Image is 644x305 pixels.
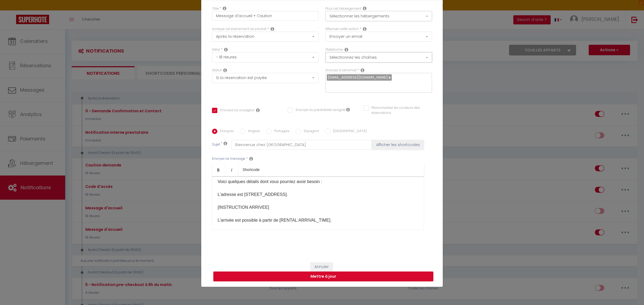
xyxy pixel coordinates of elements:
a: Italic [225,163,238,176]
i: Booking status [223,68,227,72]
label: Lorsque cet événement se produit [212,27,266,32]
a: Shortcode [238,163,264,176]
button: Afficher les shortcodes [372,140,424,150]
i: Message [249,157,253,161]
label: Envoyer à cet email [325,68,357,73]
i: Envoyer au voyageur [256,108,260,112]
button: Mettre à jour [213,271,433,282]
i: Action Type [363,27,367,31]
label: Statut [212,68,222,73]
button: Ouvrir le widget de chat LiveChat [4,2,20,18]
label: Envoyer ce message [212,156,245,161]
label: [GEOGRAPHIC_DATA] [331,129,367,135]
button: Annuler [310,262,333,271]
i: Action Channel [345,47,348,52]
label: Portugais [272,129,290,135]
label: Délai [212,47,220,52]
p: Vous avez réservé la [RENTAL:NAME]​. Voici quelques détails dont vous pourriez avoir besoin : L'a... [218,159,418,249]
i: Title [223,6,226,10]
a: Bold [212,163,225,176]
button: Sélectionner les hébergements [325,11,432,21]
div: ​ [212,176,424,230]
label: Effectuer cette action [325,27,359,32]
i: Recipient [361,68,364,72]
i: This Rental [363,6,367,10]
i: Envoyer au prestataire si il est assigné [346,107,350,112]
span: [EMAIL_ADDRESS][DOMAIN_NAME] [328,75,388,80]
label: Espagnol [301,129,319,135]
i: Event Occur [270,27,274,31]
label: Plateforme [325,47,343,52]
label: Français [217,129,234,135]
label: Anglais [245,129,260,135]
i: Subject [224,141,227,146]
label: Titre [212,6,219,11]
label: Sujet [212,142,220,148]
button: Sélectionnez les chaînes [325,52,432,62]
label: Pour cet hébergement [325,6,361,11]
i: Action Time [224,47,228,52]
